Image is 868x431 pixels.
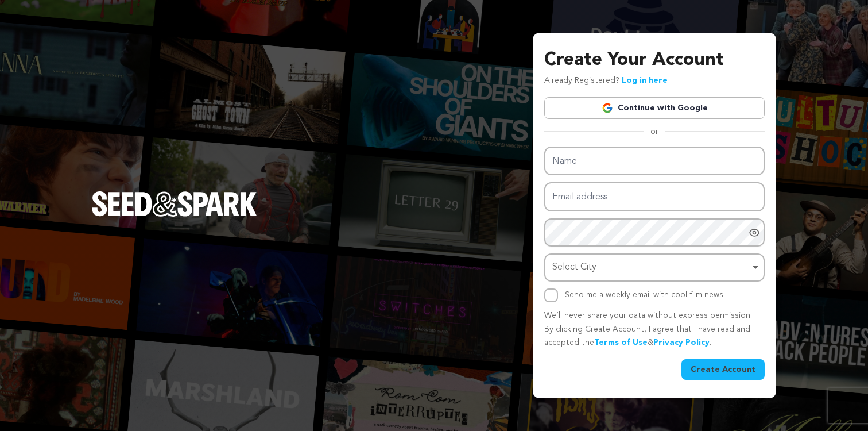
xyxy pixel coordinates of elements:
[565,291,723,299] label: Send me a weekly email with cool film news
[544,97,765,119] a: Continue with Google
[749,227,760,238] a: Show password as plain text. Warning: this will display your password on the screen.
[622,76,668,84] a: Log in here
[544,47,765,74] h3: Create Your Account
[544,147,765,176] input: Name
[644,126,665,137] span: or
[552,259,750,276] div: Select City
[602,102,613,114] img: Google logo
[544,74,668,88] p: Already Registered?
[544,309,765,350] p: We’ll never share your data without express permission. By clicking Create Account, I agree that ...
[681,359,765,380] button: Create Account
[653,338,710,347] a: Privacy Policy
[92,191,257,240] a: Seed&Spark Homepage
[594,338,648,347] a: Terms of Use
[92,191,257,217] img: Seed&Spark Logo
[544,182,765,211] input: Email address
